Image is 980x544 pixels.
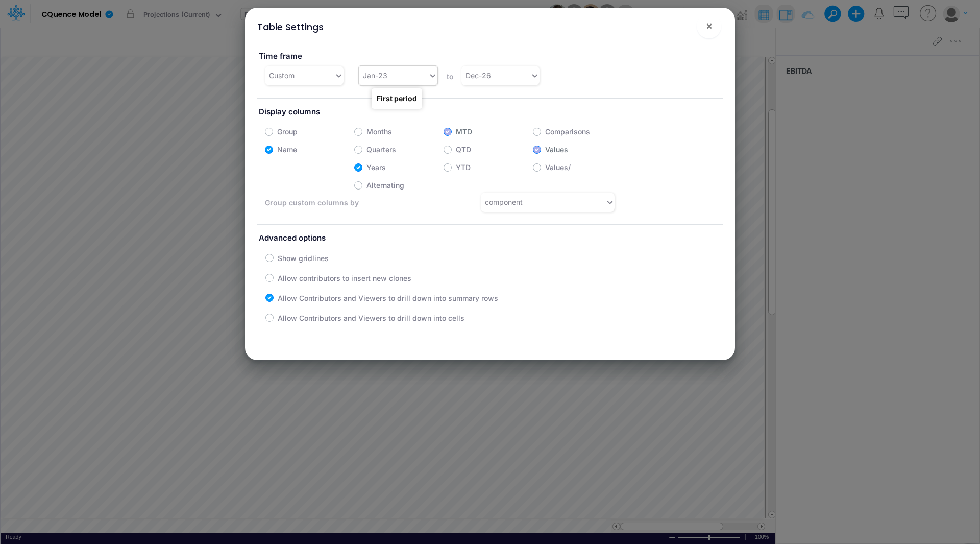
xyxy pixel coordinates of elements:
[265,197,384,208] label: Group custom columns by
[363,70,387,81] div: Jan-23
[277,126,298,137] label: Group
[278,293,498,303] label: Allow Contributors and Viewers to drill down into summary rows
[257,229,723,248] label: Advanced options
[456,162,471,173] label: YTD
[485,197,523,207] div: component
[366,162,386,173] label: Years
[257,20,324,34] div: Table Settings
[366,126,392,137] label: Months
[269,70,295,81] div: Custom
[278,273,411,283] label: Allow contributors to insert new clones
[377,94,417,103] strong: First period
[706,19,713,32] span: ×
[456,126,472,137] label: MTD
[257,47,482,66] label: Time frame
[465,70,491,81] div: Dec-26
[366,144,396,155] label: Quarters
[257,103,723,122] label: Display columns
[445,71,454,82] label: to
[545,144,568,155] label: Values
[545,126,590,137] label: Comparisons
[545,162,571,173] label: Values/
[277,144,297,155] label: Name
[278,313,464,323] label: Allow Contributors and Viewers to drill down into cells
[456,144,471,155] label: QTD
[366,180,404,191] label: Alternating
[697,14,721,38] button: Close
[278,253,329,264] label: Show gridlines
